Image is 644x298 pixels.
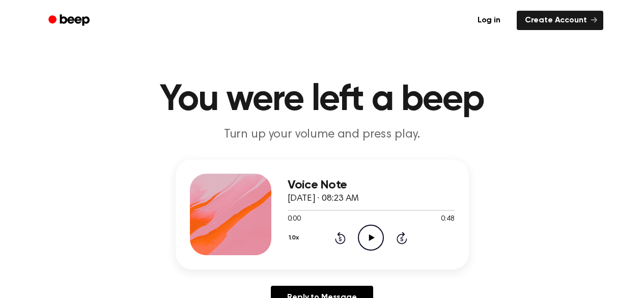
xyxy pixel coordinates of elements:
[288,229,303,247] button: 1.0x
[517,11,603,30] a: Create Account
[467,9,511,32] a: Log in
[41,11,99,31] a: Beep
[288,194,359,203] span: [DATE] · 08:23 AM
[62,82,583,118] h1: You were left a beep
[441,214,454,225] span: 0:48
[288,178,455,192] h3: Voice Note
[127,126,518,143] p: Turn up your volume and press play.
[288,214,301,225] span: 0:00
